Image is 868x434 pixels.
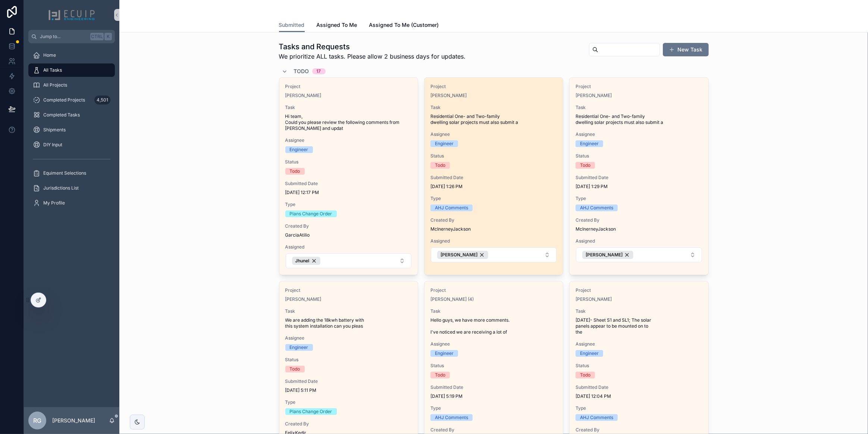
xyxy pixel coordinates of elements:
[43,170,86,176] span: Equiment Selections
[430,153,557,159] span: Status
[586,252,623,258] span: [PERSON_NAME]
[430,196,557,202] span: Type
[285,159,412,165] span: Status
[292,257,320,265] button: Unselect 951
[290,366,300,372] div: Todo
[48,9,95,21] img: App logo
[430,384,557,390] span: Submitted Date
[33,416,41,425] span: RG
[28,108,115,122] a: Completed Tasks
[576,175,702,181] span: Submitted Date
[430,93,467,99] a: [PERSON_NAME]
[43,185,79,191] span: Jurisdictions List
[576,308,702,314] span: Task
[435,372,445,378] div: Todo
[435,140,454,147] div: Engineer
[441,252,477,258] span: [PERSON_NAME]
[285,378,412,384] span: Submitted Date
[663,43,709,56] button: New Task
[576,296,612,302] span: [PERSON_NAME]
[52,417,95,424] p: [PERSON_NAME]
[28,166,115,180] a: Equiment Selections
[285,308,412,314] span: Task
[43,67,62,73] span: All Tasks
[279,21,305,29] span: Submitted
[576,113,702,125] span: Residential One- and Two-family dwelling solar projects must also submit a
[430,317,557,335] span: Hello guys, we have more comments. I've noticed we are receiving a lot of
[430,363,557,369] span: Status
[317,68,321,74] div: 17
[430,184,557,190] span: [DATE] 1:26 PM
[285,335,412,341] span: Assignee
[430,393,557,399] span: [DATE] 5:19 PM
[576,317,702,335] span: [DATE]- Sheet S1 and SL1; The solar panels appear to be mounted on to the
[285,202,412,207] span: Type
[285,232,412,238] span: GarciaAtilio
[285,387,412,393] span: [DATE] 5:11 PM
[90,33,104,40] span: Ctrl
[279,41,466,52] h1: Tasks and Requests
[580,204,613,211] div: AHJ Comments
[369,18,439,33] a: Assigned To Me (Customer)
[285,399,412,405] span: Type
[576,196,702,202] span: Type
[430,296,474,302] span: [PERSON_NAME] (4)
[28,181,115,195] a: Jurisdictions List
[43,112,80,118] span: Completed Tasks
[580,162,590,169] div: Todo
[285,190,412,196] span: [DATE] 12:17 PM
[40,34,87,40] span: Jump to...
[28,30,115,43] button: Jump to...CtrlK
[28,123,115,137] a: Shipments
[576,247,702,262] button: Select Button
[430,341,557,347] span: Assignee
[285,287,412,293] span: Project
[576,84,702,90] span: Project
[580,350,599,357] div: Engineer
[576,405,702,411] span: Type
[430,427,557,433] span: Created By
[576,226,702,232] span: McInerneyJackson
[576,217,702,223] span: Created By
[576,287,702,293] span: Project
[430,104,557,110] span: Task
[582,251,633,259] button: Unselect 6
[285,421,412,427] span: Created By
[580,140,599,147] div: Engineer
[435,350,454,357] div: Engineer
[295,258,310,264] span: Jhunel
[28,196,115,210] a: My Profile
[435,414,468,421] div: AHJ Comments
[285,104,412,110] span: Task
[285,181,412,187] span: Submitted Date
[430,287,557,293] span: Project
[28,63,115,77] a: All Tasks
[294,68,309,75] span: Todo
[430,217,557,223] span: Created By
[430,405,557,411] span: Type
[290,168,300,175] div: Todo
[285,93,322,99] a: [PERSON_NAME]
[285,296,322,302] a: [PERSON_NAME]
[28,49,115,62] a: Home
[290,408,332,415] div: Plans Change Order
[286,253,411,268] button: Select Button
[576,131,702,137] span: Assignee
[435,162,445,169] div: Todo
[430,308,557,314] span: Task
[43,82,67,88] span: All Projects
[43,142,62,148] span: DIY Input
[576,93,612,99] a: [PERSON_NAME]
[285,137,412,143] span: Assignee
[430,113,557,125] span: Residential One- and Two-family dwelling solar projects must also submit a
[43,127,66,133] span: Shipments
[430,84,557,90] span: Project
[576,184,702,190] span: [DATE] 1:29 PM
[105,34,111,40] span: K
[290,146,308,153] div: Engineer
[576,341,702,347] span: Assignee
[24,43,119,219] div: scrollable content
